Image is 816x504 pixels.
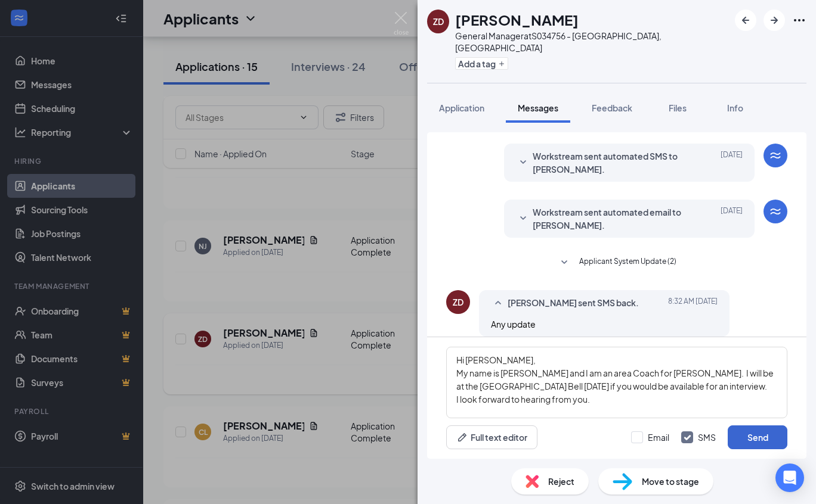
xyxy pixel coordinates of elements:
[767,13,781,27] svg: ArrowRight
[728,425,787,449] button: Send
[721,206,743,232] span: [DATE]
[669,102,687,113] span: Files
[491,319,536,329] span: Any update
[455,30,729,54] div: General Manager at S034756 - [GEOGRAPHIC_DATA], [GEOGRAPHIC_DATA]
[592,102,632,113] span: Feedback
[455,57,508,70] button: PlusAdd a tag
[498,60,505,67] svg: Plus
[516,211,530,226] svg: SmallChevronDown
[439,102,484,113] span: Application
[516,155,530,170] svg: SmallChevronDown
[721,150,743,176] span: [DATE]
[455,10,579,30] h1: [PERSON_NAME]
[792,13,806,27] svg: Ellipses
[446,425,537,449] button: Full text editorPen
[768,148,783,163] svg: WorkstreamLogo
[668,296,718,310] span: [DATE] 8:32 AM
[433,15,444,27] div: ZD
[446,347,787,418] textarea: Hi [PERSON_NAME], My name is [PERSON_NAME] and I am an area Coach for [PERSON_NAME]. I will be at...
[533,150,689,176] span: Workstream sent automated SMS to [PERSON_NAME].
[768,204,783,219] svg: WorkstreamLogo
[518,102,558,113] span: Messages
[764,10,785,31] button: ArrowRight
[491,296,505,310] svg: SmallChevronUp
[727,102,743,113] span: Info
[735,10,756,31] button: ArrowLeftNew
[508,296,639,310] span: [PERSON_NAME] sent SMS back.
[775,463,804,492] div: Open Intercom Messenger
[557,256,571,270] svg: SmallChevronDown
[557,256,676,270] button: SmallChevronDownApplicant System Update (2)
[579,256,676,270] span: Applicant System Update (2)
[456,431,468,443] svg: Pen
[642,475,699,488] span: Move to stage
[548,475,574,488] span: Reject
[453,296,463,308] div: ZD
[533,206,689,232] span: Workstream sent automated email to [PERSON_NAME].
[738,13,753,27] svg: ArrowLeftNew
